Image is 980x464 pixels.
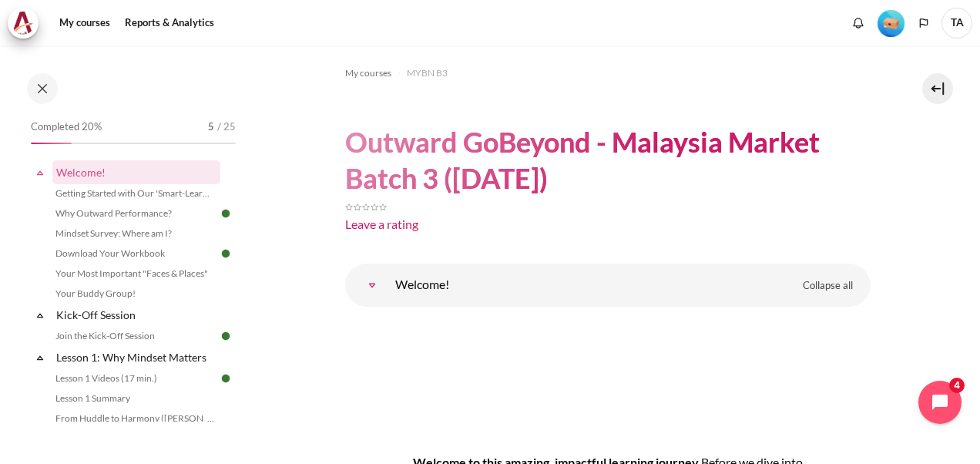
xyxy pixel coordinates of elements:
a: Level #1 [871,8,911,37]
img: Architeck [12,12,34,35]
a: Your Most Important "Faces & Places" [51,264,219,283]
a: Download Your Workbook [51,244,219,263]
img: Done [219,329,233,343]
span: / 25 [217,119,236,135]
img: Done [219,207,233,220]
span: Collapse all [803,278,853,294]
span: My courses [345,66,391,80]
a: Lesson 1 Summary [51,389,219,408]
h1: Outward GoBeyond - Malaysia Market Batch 3 ([DATE]) [345,124,871,197]
a: User menu [941,8,972,39]
div: 20% [31,143,72,144]
a: Kick-Off Session [54,304,219,325]
span: Collapse [32,308,48,323]
a: My courses [54,8,116,39]
a: MYBN B3 [407,64,448,82]
img: Done [219,247,233,261]
img: Done [219,372,233,385]
a: Why Outward Performance? [51,204,219,223]
a: Lesson 1 Videos (17 min.) [51,369,219,388]
a: Getting Started with Our 'Smart-Learning' Platform [51,184,219,203]
div: Show notification window with no new notifications [847,12,870,35]
nav: Navigation bar [345,61,871,86]
span: TA [941,8,972,39]
a: Architeck Architeck [8,8,46,39]
div: Level #1 [878,8,904,37]
a: Reports & Analytics [119,8,220,39]
span: 5 [208,119,214,135]
a: Your Buddy Group! [51,284,219,303]
span: Collapse [32,350,48,365]
a: My courses [345,64,391,82]
img: Level #1 [878,10,904,37]
span: MYBN B3 [407,66,448,80]
a: Welcome! [54,162,219,183]
a: Mindset Survey: Where am I? [51,224,219,243]
a: Collapse all [791,273,864,299]
a: Join the Kick-Off Session [51,327,219,345]
span: Collapse [32,165,48,180]
span: Completed 20% [31,119,102,135]
a: Welcome! [357,270,388,301]
a: From Huddle to Harmony ([PERSON_NAME]'s Story) [51,409,219,428]
button: Languages [912,12,935,35]
a: Leave a rating [345,217,418,231]
a: Lesson 1: Why Mindset Matters [54,347,219,368]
